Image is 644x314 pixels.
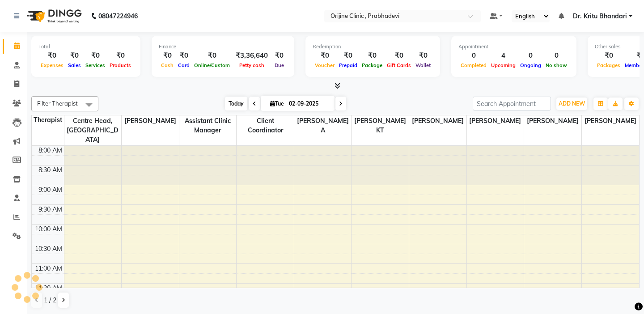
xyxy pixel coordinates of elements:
span: Prepaid [337,62,360,68]
span: Filter Therapist [37,100,78,107]
div: 8:00 AM [37,146,64,155]
div: Appointment [458,43,569,51]
div: 11:00 AM [33,264,64,273]
span: Upcoming [489,62,518,68]
span: Package [360,62,385,68]
span: Due [272,62,286,68]
div: ₹0 [271,51,287,61]
b: 08047224946 [98,4,138,29]
span: Assistant Clinic Manager [179,115,237,136]
span: [PERSON_NAME] [122,115,179,127]
div: 10:30 AM [33,244,64,254]
span: Online/Custom [192,62,232,68]
div: Redemption [313,43,433,51]
span: Centre Head,[GEOGRAPHIC_DATA] [64,115,122,145]
div: 10:00 AM [33,225,64,234]
span: Petty cash [237,62,267,68]
div: Total [38,43,133,51]
div: Therapist [32,115,64,125]
div: ₹0 [66,51,83,61]
input: 2025-09-02 [286,97,331,110]
span: Cash [159,62,176,68]
div: ₹3,36,640 [232,51,271,61]
span: 1 / 2 [44,296,56,305]
input: Search Appointment [473,97,551,110]
span: Services [83,62,107,68]
div: 11:30 AM [33,284,64,293]
div: ₹0 [313,51,337,61]
span: Wallet [413,62,433,68]
span: [PERSON_NAME] [409,115,466,127]
div: ₹0 [159,51,176,61]
div: ₹0 [83,51,107,61]
div: 0 [458,51,489,61]
span: Tue [268,100,286,107]
span: Sales [66,62,83,68]
span: [PERSON_NAME] [467,115,524,127]
span: Client Coordinator [237,115,294,136]
span: Gift Cards [385,62,413,68]
span: [PERSON_NAME] KT [352,115,409,136]
span: Voucher [313,62,337,68]
div: ₹0 [360,51,385,61]
span: ADD NEW [559,100,585,107]
span: [PERSON_NAME] A [294,115,352,136]
img: logo [23,4,84,29]
span: No show [543,62,569,68]
span: Card [176,62,192,68]
div: 9:30 AM [37,205,64,214]
span: [PERSON_NAME] [582,115,639,127]
div: ₹0 [413,51,433,61]
div: ₹0 [337,51,360,61]
div: 0 [543,51,569,61]
div: Finance [159,43,287,51]
div: 0 [518,51,543,61]
button: ADD NEW [556,98,587,110]
div: ₹0 [107,51,133,61]
span: Dr. Kritu Bhandari [573,12,627,21]
div: ₹0 [176,51,192,61]
span: Expenses [38,62,66,68]
div: ₹0 [192,51,232,61]
span: Today [225,97,247,110]
div: ₹0 [595,51,623,61]
span: Packages [595,62,623,68]
div: ₹0 [38,51,66,61]
span: Ongoing [518,62,543,68]
div: 8:30 AM [37,165,64,175]
span: [PERSON_NAME] [524,115,581,127]
span: Products [107,62,133,68]
span: Completed [458,62,489,68]
div: 9:00 AM [37,185,64,195]
div: 4 [489,51,518,61]
div: ₹0 [385,51,413,61]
